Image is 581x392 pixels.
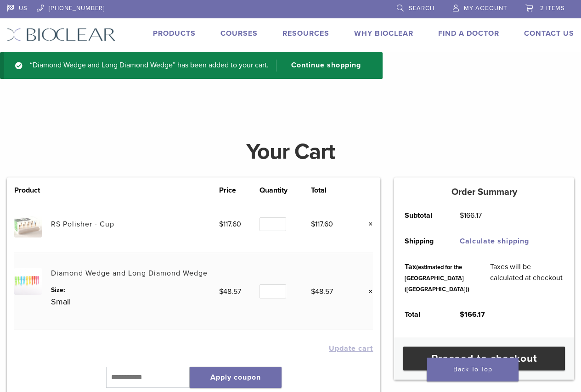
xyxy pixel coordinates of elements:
a: Calculate shipping [460,237,529,246]
a: Back To Top [427,358,519,381]
bdi: 48.57 [311,287,333,296]
a: Contact Us [524,29,574,38]
a: Remove this item [361,286,373,298]
a: Find A Doctor [438,29,499,38]
a: Products [153,29,196,38]
td: Taxes will be calculated at checkout [480,254,574,302]
a: Remove this item [361,218,373,230]
button: Apply coupon [190,367,282,388]
dt: Size: [51,285,219,295]
th: Subtotal [394,203,449,228]
a: RS Polisher - Cup [51,220,114,229]
th: Product [14,185,51,196]
th: Tax [394,254,479,302]
th: Total [311,185,351,196]
a: Proceed to checkout [403,347,565,370]
span: $ [311,287,315,296]
h5: Order Summary [394,187,574,198]
span: $ [219,220,223,229]
span: Search [409,5,434,12]
a: Resources [282,29,329,38]
th: Quantity [259,185,311,196]
span: My Account [464,5,507,12]
span: $ [219,287,223,296]
th: Shipping [394,228,449,254]
a: Continue shopping [276,60,368,72]
span: $ [460,310,464,319]
p: Small [51,295,219,309]
img: Diamond Wedge and Long Diamond Wedge [14,268,41,295]
a: Courses [220,29,258,38]
img: Bioclear [7,28,116,41]
bdi: 117.60 [219,220,241,229]
span: $ [311,220,315,229]
span: 2 items [540,5,565,12]
th: Total [394,302,449,327]
a: Why Bioclear [354,29,413,38]
small: (estimated for the [GEOGRAPHIC_DATA] ([GEOGRAPHIC_DATA])) [405,264,469,293]
bdi: 48.57 [219,287,241,296]
img: RS Polisher - Cup [14,210,41,237]
bdi: 117.60 [311,220,333,229]
button: Update cart [329,345,373,352]
a: Diamond Wedge and Long Diamond Wedge [51,269,208,278]
span: $ [460,211,464,220]
bdi: 166.17 [460,211,482,220]
th: Price [219,185,259,196]
bdi: 166.17 [460,310,485,319]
